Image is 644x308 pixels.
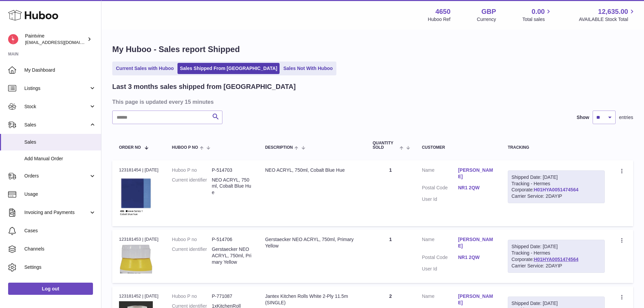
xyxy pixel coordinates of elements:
[24,156,96,162] span: Add Manual Order
[177,63,280,74] a: Sales Shipped From [GEOGRAPHIC_DATA]
[508,170,605,204] div: Tracking - Hermes Corporate:
[172,236,212,243] dt: Huboo P no
[508,240,605,273] div: Tracking - Hermes Corporate:
[24,228,96,234] span: Cases
[112,44,633,55] h1: My Huboo - Sales report Shipped
[422,293,458,308] dt: Name
[534,187,578,192] a: H01HYA0051474564
[435,7,451,16] strong: 4650
[428,16,451,23] div: Huboo Ref
[8,34,18,44] img: euan@paintvine.co.uk
[422,167,458,182] dt: Name
[366,160,415,226] td: 1
[172,167,212,173] dt: Huboo P no
[579,16,636,23] span: AVAILABLE Stock Total
[172,293,212,300] dt: Huboo P no
[458,167,494,180] a: [PERSON_NAME]
[265,167,359,173] div: NEO ACRYL, 750ml, Cobalt Blue Hue
[24,85,89,92] span: Listings
[119,236,159,242] div: 123181453 | [DATE]
[458,293,494,306] a: [PERSON_NAME]
[119,145,141,150] span: Order No
[24,122,89,128] span: Sales
[8,283,93,295] a: Log out
[532,7,545,16] span: 0.00
[598,7,628,16] span: 12,635.00
[112,98,631,105] h3: This page is updated every 15 minutes
[511,263,601,269] div: Carrier Service: 2DAYIP
[481,7,496,16] strong: GBP
[212,293,252,300] dd: P-771087
[265,145,293,150] span: Description
[511,300,601,307] div: Shipped Date: [DATE]
[458,185,494,191] a: NR1 2QW
[511,243,601,250] div: Shipped Date: [DATE]
[511,193,601,199] div: Carrier Service: 2DAYIP
[458,254,494,261] a: NR1 2QW
[422,196,458,203] dt: User Id
[458,236,494,249] a: [PERSON_NAME]
[24,139,96,145] span: Sales
[522,7,552,23] a: 0.00 Total sales
[24,67,96,73] span: My Dashboard
[114,63,176,74] a: Current Sales with Huboo
[579,7,636,23] a: 12,635.00 AVAILABLE Stock Total
[119,245,153,274] img: 1664823044.png
[24,191,96,197] span: Usage
[534,257,578,262] a: H01HYA0051474564
[422,254,458,262] dt: Postal Code
[422,236,458,251] dt: Name
[511,174,601,181] div: Shipped Date: [DATE]
[373,141,398,150] span: Quantity Sold
[172,246,212,265] dt: Current identifier
[577,114,589,121] label: Show
[172,177,212,196] dt: Current identifier
[366,230,415,283] td: 1
[24,246,96,252] span: Channels
[119,175,153,218] img: 46501706709037.png
[112,82,296,91] h2: Last 3 months sales shipped from [GEOGRAPHIC_DATA]
[25,33,86,46] div: Paintvine
[119,167,159,173] div: 123181454 | [DATE]
[422,145,494,150] div: Customer
[212,177,252,196] dd: NEO ACRYL, 750ml, Cobalt Blue Hue
[422,185,458,193] dt: Postal Code
[24,264,96,270] span: Settings
[24,103,89,110] span: Stock
[508,145,605,150] div: Tracking
[212,246,252,265] dd: Gerstaecker NEO ACRYL, 750ml, Primary Yellow
[212,236,252,243] dd: P-514706
[522,16,552,23] span: Total sales
[422,266,458,272] dt: User Id
[119,293,159,299] div: 123181452 | [DATE]
[24,173,89,179] span: Orders
[477,16,496,23] div: Currency
[281,63,335,74] a: Sales Not With Huboo
[619,114,633,121] span: entries
[265,236,359,249] div: Gerstaecker NEO ACRYL, 750ml, Primary Yellow
[172,145,198,150] span: Huboo P no
[24,209,89,216] span: Invoicing and Payments
[25,40,99,45] span: [EMAIL_ADDRESS][DOMAIN_NAME]
[265,293,359,306] div: Jantex Kitchen Rolls White 2-Ply 11.5m (SINGLE)
[212,167,252,173] dd: P-514703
